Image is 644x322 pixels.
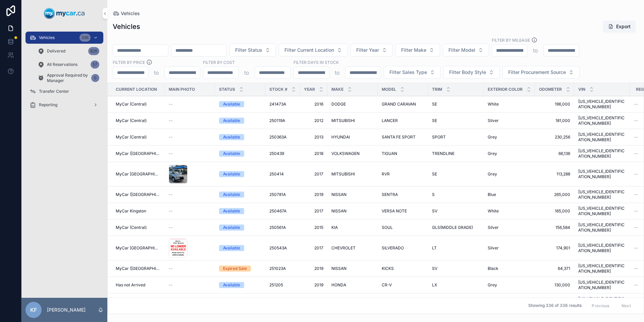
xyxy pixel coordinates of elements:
[304,192,323,197] span: 2019
[539,282,570,288] a: 130,000
[578,243,626,253] a: [US_VEHICLE_IDENTIFICATION_NUMBER]
[432,282,437,288] span: LX
[116,225,147,230] span: MyCar (Central)
[634,266,638,271] span: --
[432,151,480,156] a: TRENDLINE
[269,282,296,288] a: 251205
[113,10,140,17] a: Vehicles
[116,151,161,156] span: MyCar ([GEOGRAPHIC_DATA])
[169,151,211,156] a: --
[331,208,374,214] a: NISSAN
[578,148,626,159] span: [US_VEHICLE_IDENTIFICATION_NUMBER]
[578,296,626,307] span: [US_VEHICLE_IDENTIFICATION_NUMBER]
[116,134,161,140] a: MyCar (Central)
[488,171,531,177] a: Grey
[382,192,424,197] a: SENTRA
[116,118,161,123] a: MyCar (Central)
[25,85,103,97] a: Transfer Center
[578,115,626,126] a: [US_VEHICLE_IDENTIFICATION_NUMBER]
[169,102,211,107] a: --
[304,134,323,140] span: 2013
[578,132,626,143] a: [US_VEHICLE_IDENTIFICATION_NUMBER]
[331,282,374,288] a: HONDA
[34,45,103,57] a: Delivered826
[223,208,240,214] div: Available
[539,118,570,123] a: 181,000
[449,69,486,76] span: Filter Body Style
[539,102,570,107] a: 196,000
[488,134,497,140] span: Grey
[432,208,437,214] span: SV
[578,222,626,233] a: [US_VEHICLE_IDENTIFICATION_NUMBER]
[488,266,498,271] span: Black
[169,225,211,230] a: --
[269,171,284,177] span: 250414
[223,282,240,288] div: Available
[269,151,284,156] span: 250439
[331,134,374,140] a: HYUNDAI
[154,69,159,77] p: to
[223,192,240,198] div: Available
[284,47,334,53] span: Filter Current Location
[539,225,570,230] span: 156,584
[382,118,398,123] span: LANCER
[91,74,99,82] div: 0
[169,266,173,271] span: --
[389,69,427,76] span: Filter Sales Type
[382,134,424,140] a: SANTA FE SPORT
[116,192,161,197] a: MyCar ([GEOGRAPHIC_DATA])
[269,266,296,271] a: 251023A
[304,102,323,107] span: 2016
[269,192,296,197] a: 250781A
[34,58,103,71] a: All Reservations57
[539,245,570,251] a: 174,901
[382,102,424,107] a: GRAND CARAVAN
[382,134,416,140] span: SANTA FE SPORT
[169,282,173,288] span: --
[331,245,374,251] a: CHEVROLET
[331,208,346,214] span: NISSAN
[116,102,147,107] span: MyCar (Central)
[304,282,323,288] span: 2019
[219,225,261,231] a: Available
[304,225,323,230] span: 2015
[219,118,261,124] a: Available
[116,266,161,271] a: MyCar ([GEOGRAPHIC_DATA])
[432,102,437,107] span: SE
[79,34,91,42] div: 336
[269,282,283,288] span: 251205
[304,171,323,177] a: 2017
[432,225,480,230] a: GLS(MIDDLE GRADE)
[331,266,346,271] span: NISSAN
[508,69,566,76] span: Filter Procurement Source
[382,282,392,288] span: CR-V
[488,282,497,288] span: Grey
[169,134,173,140] span: --
[269,134,286,140] span: 250363A
[229,44,276,56] button: Select Button
[432,225,473,230] span: GLS(MIDDLE GRADE)
[223,151,240,157] div: Available
[488,225,531,230] a: Silver
[634,245,638,251] span: --
[279,44,348,56] button: Select Button
[203,59,235,65] label: FILTER BY COST
[219,208,261,214] a: Available
[634,151,638,156] span: --
[488,134,531,140] a: Grey
[488,225,499,230] span: Silver
[382,151,424,156] a: TIGUAN
[502,66,580,79] button: Select Button
[44,8,85,19] img: App logo
[293,59,339,65] label: Filter Days In Stock
[116,245,161,251] a: MyCar [GEOGRAPHIC_DATA]
[578,169,626,179] span: [US_VEHICLE_IDENTIFICATION_NUMBER]
[21,27,107,120] div: scrollable content
[578,99,626,110] a: [US_VEHICLE_IDENTIFICATION_NUMBER]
